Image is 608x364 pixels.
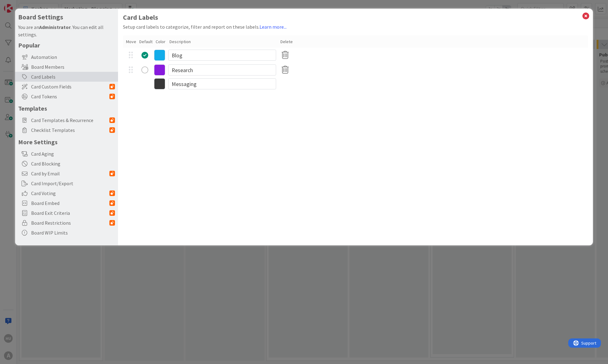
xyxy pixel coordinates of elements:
[156,39,166,45] div: Color
[39,24,71,30] b: Administrator
[15,72,118,82] div: Card Labels
[123,23,588,31] div: Setup card labels to categorize, filter and report on these labels.
[15,52,118,62] div: Automation
[18,104,115,112] h5: Templates
[126,39,136,45] div: Move
[15,159,118,169] div: Card Blocking
[15,228,118,238] div: Board WIP Limits
[31,83,109,90] span: Card Custom Fields
[15,62,118,72] div: Board Members
[168,64,276,76] input: Edit Label
[31,126,109,134] span: Checklist Templates
[169,39,277,45] div: Description
[18,23,115,38] div: You are an . You can edit all settings.
[123,14,588,21] h1: Card Labels
[31,199,109,207] span: Board Embed
[31,170,109,177] span: Card by Email
[31,117,109,124] span: Card Templates & Recurrence
[139,39,153,45] div: Default
[168,78,276,89] input: Add Label
[259,24,287,30] a: Learn more...
[31,209,109,217] span: Board Exit Criteria
[280,39,293,45] div: Delete
[15,149,118,159] div: Card Aging
[18,41,115,49] h5: Popular
[31,190,109,197] span: Card Voting
[15,178,118,188] div: Card Import/Export
[18,138,115,146] h5: More Settings
[18,13,115,21] h4: Board Settings
[168,50,276,61] input: Edit Label
[31,219,109,227] span: Board Restrictions
[31,93,109,100] span: Card Tokens
[13,1,28,8] span: Support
